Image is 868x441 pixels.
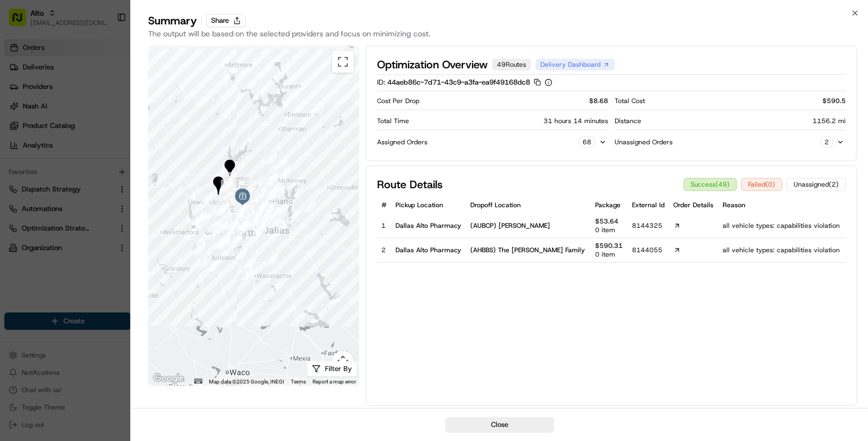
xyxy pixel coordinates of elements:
[11,157,28,175] img: Brigitte Vinadas
[23,103,42,123] img: 8016278978528_b943e370aa5ada12b00a_72.png
[377,196,391,214] th: #
[96,197,118,206] span: [DATE]
[723,221,841,230] span: all vehicle types: capabilities violation
[718,196,846,214] th: Reason
[377,138,427,146] p: Assigned Orders
[184,106,197,119] button: Start new chat
[234,199,246,211] div: 1
[7,238,87,257] a: 📗Knowledge Base
[669,196,718,214] th: Order Details
[258,197,270,209] div: 1
[151,372,187,386] img: Google
[579,137,595,148] div: 68
[231,232,242,244] div: 1
[209,226,221,238] div: 4
[787,178,846,191] button: Unassigned(2)
[723,246,841,254] span: all vehicle types: capabilities violation
[108,269,131,277] span: Pylon
[332,351,354,373] button: Map camera controls
[215,203,227,215] div: 2
[263,203,275,215] div: 1
[395,246,461,254] span: Dallas Alto Pharmacy
[221,180,233,191] div: 1
[628,214,669,238] td: 8144325
[193,242,205,254] div: 9
[377,97,419,105] p: Cost Per Drop
[206,14,246,27] button: Share
[217,237,229,249] div: 7
[28,69,179,81] input: Clear
[307,361,357,377] button: Filter By
[267,207,279,219] div: 1
[241,268,253,280] div: 5
[151,372,187,386] a: Open this area in Google Maps (opens a new window)
[741,178,782,191] button: Failed(0)
[195,212,207,223] div: 4
[387,78,530,87] span: 44aeb86c-7d71-43c9-a3fa-ea9f49168dc8
[259,210,271,222] div: 1
[34,168,88,176] span: [PERSON_NAME]
[595,241,623,250] span: $ 590.31
[535,59,615,71] a: Delivery Dashboard
[615,97,645,105] p: Total Cost
[251,209,263,221] div: 1
[266,186,278,197] div: 1
[822,97,846,105] p: $ 590.5
[684,178,737,191] button: Success(49)
[90,197,94,206] span: •
[216,234,228,246] div: 5
[235,203,247,215] div: 1
[224,172,236,184] div: 1
[216,221,228,233] div: 1
[264,173,276,185] div: 1
[813,117,846,125] div: 1156.2 mi
[377,57,488,72] span: Optimization Overview
[242,207,254,219] div: 1
[615,117,641,125] p: Distance
[215,235,227,247] div: 8
[228,223,240,235] div: 1
[148,28,851,39] div: The output will be based on the selected providers and focus on minimizing cost.
[235,248,247,260] div: 2
[11,10,33,32] img: Nash
[200,255,212,267] div: 10
[276,157,288,169] div: 1
[595,226,615,234] span: 0 item
[312,379,356,385] a: Report a map error
[217,201,229,213] div: 1
[269,182,281,194] div: 1
[628,196,669,214] th: External Id
[206,221,218,233] div: 3
[11,103,30,123] img: 1736555255976-a54dd68f-1ca7-489b-9aae-adbdc363a1c4
[268,188,280,200] div: 1
[225,195,237,207] div: 1
[395,221,461,230] span: Dallas Alto Pharmacy
[272,185,284,197] div: 1
[233,194,245,206] div: 1
[220,218,232,229] div: 1
[96,168,118,176] span: [DATE]
[207,260,219,272] div: 11
[192,213,203,225] div: 5
[222,188,234,200] div: 1
[377,214,391,238] td: 1
[245,181,257,193] div: 1
[589,97,608,105] p: $ 8.68
[22,242,83,253] span: Knowledge Base
[244,257,256,269] div: 3
[492,59,531,71] div: 49 Routes
[377,238,391,263] td: 2
[49,114,149,123] div: We're available if you need us!
[591,196,628,214] th: Package
[236,205,248,217] div: 1
[291,379,306,385] a: Terms
[271,215,283,227] div: 1
[377,177,443,192] h2: Route Details
[168,138,197,151] button: See all
[253,203,265,215] div: 1
[470,221,550,230] span: (AUBCP) [PERSON_NAME]
[615,138,673,146] p: Unassigned Orders
[11,243,20,252] div: 📗
[87,238,178,257] a: 💻API Documentation
[391,196,467,214] th: Pickup Location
